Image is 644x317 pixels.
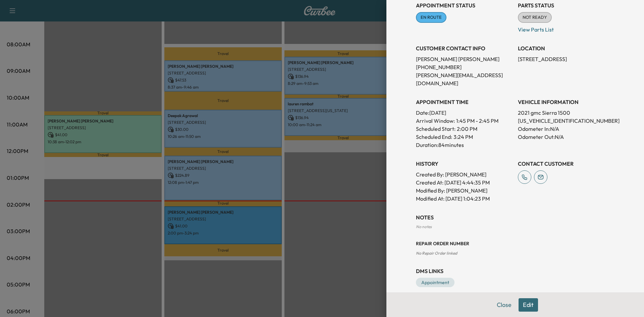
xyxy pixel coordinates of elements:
[519,298,538,312] button: Edit
[518,125,614,133] p: Odometer In: N/A
[416,125,455,133] p: Scheduled Start:
[416,44,513,52] h3: CUSTOMER CONTACT INFO
[518,117,614,125] p: [US_VEHICLE_IDENTIFICATION_NUMBER]
[518,44,614,52] h3: LOCATION
[518,55,614,63] p: [STREET_ADDRESS]
[416,133,452,141] p: Scheduled End:
[457,125,477,133] p: 2:00 PM
[416,63,513,71] p: [PHONE_NUMBER]
[416,278,454,287] a: Appointment
[492,298,516,312] button: Close
[453,133,473,141] p: 3:24 PM
[416,267,614,275] h3: DMS Links
[417,14,446,21] span: EN ROUTE
[416,1,513,9] h3: Appointment Status
[416,240,614,247] h3: Repair Order number
[416,71,513,87] p: [PERSON_NAME][EMAIL_ADDRESS][DOMAIN_NAME]
[416,178,513,187] p: Created At : [DATE] 4:44:35 PM
[416,109,513,117] p: Date: [DATE]
[518,160,614,168] h3: CONTACT CUSTOMER
[518,109,614,117] p: 2021 gmc Sierra 1500
[416,187,513,195] p: Modified By : [PERSON_NAME]
[518,98,614,106] h3: VEHICLE INFORMATION
[416,141,513,149] p: Duration: 84 minutes
[519,14,551,21] span: NOT READY
[518,133,614,141] p: Odometer Out: N/A
[518,1,614,9] h3: Parts Status
[416,170,513,178] p: Created By : [PERSON_NAME]
[518,23,614,34] p: View Parts List
[416,160,513,168] h3: History
[416,251,457,256] span: No Repair Order linked
[416,213,614,221] h3: NOTES
[416,55,513,63] p: [PERSON_NAME] [PERSON_NAME]
[416,224,614,229] div: No notes
[456,117,498,125] span: 1:45 PM - 2:45 PM
[416,195,513,203] p: Modified At : [DATE] 1:04:23 PM
[416,117,513,125] p: Arrival Window:
[416,98,513,106] h3: APPOINTMENT TIME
